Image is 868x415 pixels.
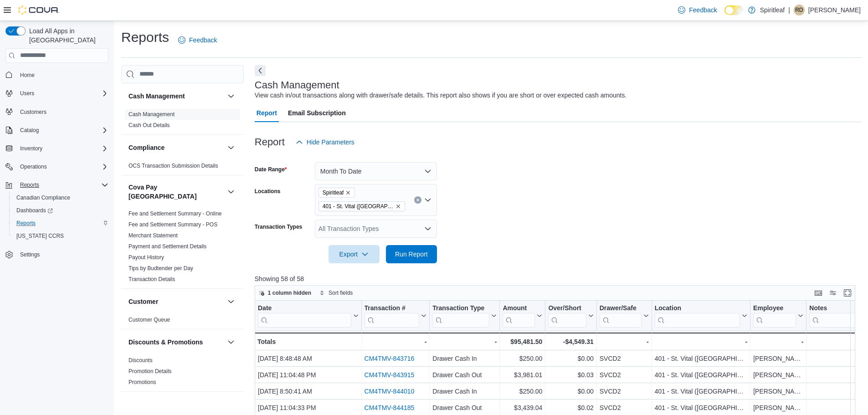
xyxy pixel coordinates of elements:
[20,163,47,170] span: Operations
[654,402,747,413] div: 401 - St. Vital ([GEOGRAPHIC_DATA])
[548,304,586,327] div: Over/Short
[318,188,355,198] span: Spiritleaf
[760,5,785,15] p: Spiritleaf
[128,379,156,385] a: Promotions
[316,287,356,298] button: Sort fields
[654,304,747,327] button: Location
[128,276,175,282] a: Transaction Details
[121,355,244,391] div: Discounts & Promotions
[16,107,50,118] a: Customers
[16,106,108,118] span: Customers
[128,232,178,239] a: Merchant Statement
[128,92,185,101] h3: Cash Management
[128,232,178,239] span: Merchant Statement
[548,386,593,397] div: $0.00
[16,88,108,99] span: Users
[255,80,339,91] h3: Cash Management
[548,369,593,380] div: $0.03
[364,336,426,347] div: -
[226,337,236,348] button: Discounts & Promotions
[128,243,206,250] a: Payment and Settlement Details
[16,207,53,214] span: Dashboards
[257,104,277,122] span: Report
[345,190,351,195] button: Remove Spiritleaf from selection in this group
[128,317,170,323] a: Customer Queue
[600,304,642,327] div: Drawer/Safe
[13,218,39,229] a: Reports
[654,304,740,313] div: Location
[414,196,421,204] button: Clear input
[16,232,64,240] span: [US_STATE] CCRS
[503,402,542,413] div: $3,439.04
[128,357,153,364] span: Discounts
[255,91,627,100] div: View cash in/out transactions along with drawer/safe details. This report also shows if you are s...
[128,379,156,386] span: Promotions
[13,231,108,241] span: Washington CCRS
[654,353,747,364] div: 401 - St. Vital ([GEOGRAPHIC_DATA])
[503,336,542,347] div: $95,481.50
[753,386,803,397] div: [PERSON_NAME]
[16,88,38,99] button: Users
[424,225,431,232] button: Open list of options
[128,111,175,118] a: Cash Management
[808,5,861,15] p: [PERSON_NAME]
[2,248,112,261] button: Settings
[226,296,236,307] button: Customer
[20,181,39,189] span: Reports
[16,194,70,201] span: Canadian Compliance
[128,210,222,217] span: Fee and Settlement Summary - Online
[268,289,311,297] span: 1 column hidden
[548,304,586,313] div: Over/Short
[121,208,244,288] div: Cova Pay [GEOGRAPHIC_DATA]
[16,70,38,81] a: Home
[255,223,302,231] label: Transaction Types
[753,353,803,364] div: [PERSON_NAME]
[600,304,642,313] div: Drawer/Safe
[827,287,838,298] button: Display options
[600,386,649,397] div: SVCD2
[18,5,59,15] img: Cova
[795,5,803,15] span: RD
[315,162,437,180] button: Month To Date
[255,274,862,283] p: Showing 58 of 58
[503,304,542,327] button: Amount
[364,304,426,327] button: Transaction #
[364,388,414,395] a: CM4TMV-844010
[813,287,824,298] button: Keyboard shortcuts
[600,402,649,413] div: SVCD2
[654,304,740,327] div: Location
[128,122,170,129] span: Cash Out Details
[432,304,489,313] div: Transaction Type
[16,161,108,172] span: Operations
[548,402,593,413] div: $0.02
[503,304,535,313] div: Amount
[13,205,108,216] span: Dashboards
[175,31,221,49] a: Feedback
[548,336,593,347] div: -$4,549.31
[128,143,224,152] button: Compliance
[13,192,108,203] span: Canadian Compliance
[128,276,175,283] span: Transaction Details
[128,316,170,323] span: Customer Queue
[503,369,542,380] div: $3,981.01
[16,249,108,260] span: Settings
[503,304,535,327] div: Amount
[364,371,414,379] a: CM4TMV-843915
[128,338,224,347] button: Discounts & Promotions
[128,265,193,272] span: Tips by Budtender per Day
[9,191,112,204] button: Canadian Compliance
[386,245,437,263] button: Run Report
[753,369,803,380] div: [PERSON_NAME]
[128,111,175,118] span: Cash Management
[128,368,172,374] a: Promotion Details
[258,369,359,380] div: [DATE] 11:04:48 PM
[121,28,169,46] h1: Reports
[189,36,217,45] span: Feedback
[9,217,112,230] button: Reports
[258,353,359,364] div: [DATE] 8:48:48 AM
[548,304,593,327] button: Over/Short
[128,265,193,272] a: Tips by Budtender per Day
[9,204,112,217] a: Dashboards
[432,304,489,327] div: Transaction Type
[121,109,244,134] div: Cash Management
